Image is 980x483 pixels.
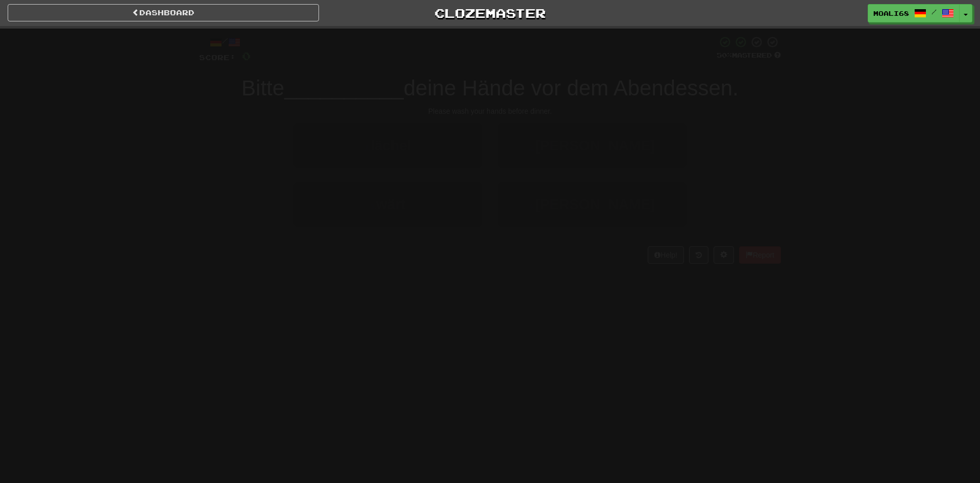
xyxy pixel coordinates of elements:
[535,196,655,212] span: [PERSON_NAME]
[873,9,909,18] span: moali68
[530,27,539,39] span: 0
[498,182,687,226] button: 4.[PERSON_NAME]
[199,36,251,48] div: /
[739,246,781,264] button: Report
[334,4,646,22] a: Clozemaster
[199,53,236,62] span: Score:
[364,144,371,152] small: 1 .
[8,4,319,21] a: Dashboard
[529,144,535,152] small: 2 .
[370,202,376,211] small: 3 .
[529,202,535,211] small: 4 .
[868,4,960,22] a: moali68 /
[284,76,404,100] span: __________
[371,138,411,154] span: lächel
[242,49,251,62] span: 0
[717,51,732,59] span: 50 %
[293,182,482,226] button: 3.wärt
[932,8,937,15] span: /
[404,76,739,100] span: deine Hände vor dem Abendessen.
[310,27,319,39] span: 0
[717,51,781,60] div: Mastered
[722,27,740,39] span: 20
[498,123,687,168] button: 2.[PERSON_NAME]
[293,123,482,168] button: 1.lächel
[648,246,684,264] button: Help!
[199,106,781,116] div: Please wash your hands before dinner.
[241,76,284,100] span: Bitte
[689,246,708,264] button: Round history (alt+y)
[535,138,655,154] span: [PERSON_NAME]
[376,196,406,212] span: wärt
